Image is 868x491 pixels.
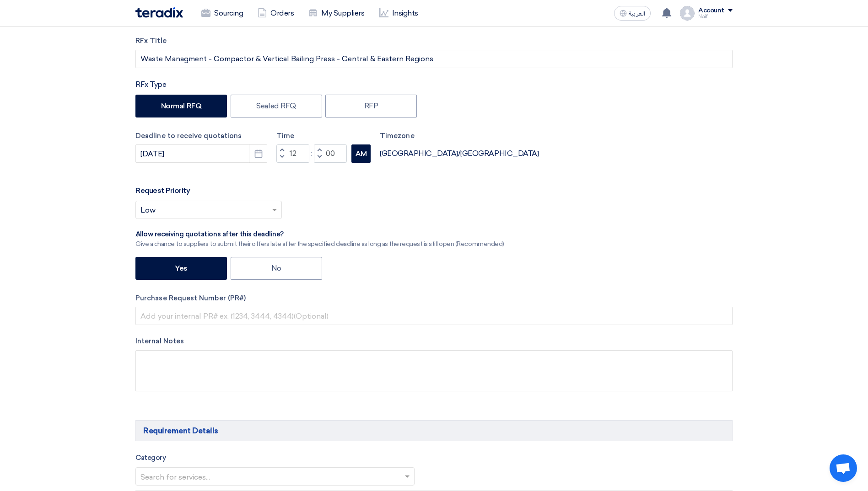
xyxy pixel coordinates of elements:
[135,36,733,46] label: RFx Title
[372,3,426,23] a: Insights
[351,144,371,163] button: AM
[276,131,371,141] label: Time
[250,3,301,23] a: Orders
[135,131,267,141] label: Deadline to receive quotations
[698,14,733,19] div: Naif
[680,6,695,21] img: profile_test.png
[135,185,190,196] label: Request Priority
[698,7,724,15] div: Account
[380,148,539,159] div: [GEOGRAPHIC_DATA]/[GEOGRAPHIC_DATA]
[231,95,322,117] label: Sealed RFQ
[830,454,857,482] div: Open chat
[325,95,417,117] label: RFP
[135,7,183,18] img: Teradix logo
[135,336,733,347] label: Internal Notes
[135,144,267,163] input: yyyy-mm-dd
[614,6,651,21] button: العربية
[629,11,645,17] span: العربية
[231,257,322,280] label: No
[135,95,227,117] label: Normal RFQ
[301,3,372,23] a: My Suppliers
[135,257,227,280] label: Yes
[135,307,733,325] input: Add your internal PR# ex. (1234, 3444, 4344)(Optional)
[135,293,733,304] label: Purchase Request Number (PR#)
[380,131,539,141] label: Timezone
[276,144,309,163] input: Hours
[135,50,733,68] input: e.g. New ERP System, Server Visualization Project...
[309,148,314,159] div: :
[194,3,250,23] a: Sourcing
[314,144,347,163] input: Minutes
[135,79,733,90] div: RFx Type
[135,420,733,441] h5: Requirement Details
[135,453,166,463] label: Category
[135,230,504,239] div: ِAllow receiving quotations after this deadline?
[135,239,504,249] div: Give a chance to suppliers to submit their offers late after the specified deadline as long as th...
